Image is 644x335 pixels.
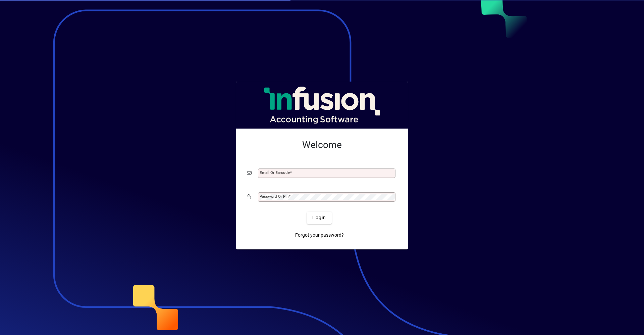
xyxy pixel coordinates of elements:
[260,194,288,199] mat-label: Password or Pin
[260,170,290,175] mat-label: Email or Barcode
[247,139,397,151] h2: Welcome
[292,229,346,241] a: Forgot your password?
[295,232,344,239] span: Forgot your password?
[307,212,331,224] button: Login
[312,214,326,221] span: Login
